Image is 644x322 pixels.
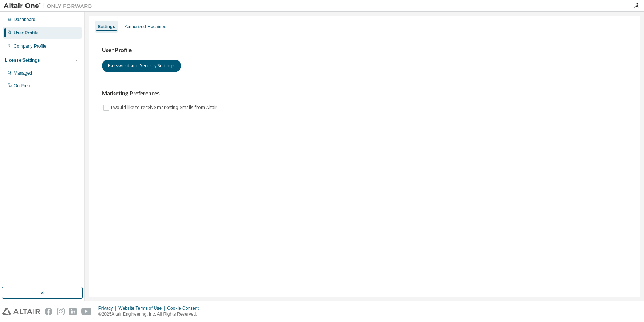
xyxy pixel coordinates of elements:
[98,311,203,318] p: © 2025 Altair Engineering, Inc. All Rights Reserved.
[98,305,118,311] div: Privacy
[102,60,181,72] button: Password and Security Settings
[14,17,35,23] div: Dashboard
[98,24,115,30] div: Settings
[14,70,32,76] div: Managed
[57,308,65,315] img: instagram.svg
[125,24,166,30] div: Authorized Machines
[102,90,627,97] h3: Marketing Preferences
[118,305,167,311] div: Website Terms of Use
[167,305,203,311] div: Cookie Consent
[14,30,38,36] div: User Profile
[69,308,77,315] img: linkedin.svg
[102,47,627,54] h3: User Profile
[2,308,40,315] img: altair_logo.svg
[14,43,46,49] div: Company Profile
[45,308,52,315] img: facebook.svg
[81,308,92,315] img: youtube.svg
[5,57,40,63] div: License Settings
[111,103,219,112] label: I would like to receive marketing emails from Altair
[4,2,96,10] img: Altair One
[14,83,31,89] div: On Prem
